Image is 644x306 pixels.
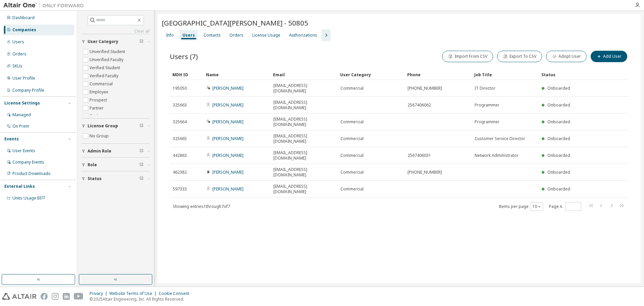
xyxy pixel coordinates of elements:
[474,69,536,80] div: Job Title
[591,51,627,62] button: Add User
[172,69,201,80] div: MDH ID
[340,186,364,192] span: Commercial
[475,136,525,141] span: Customer Service Director
[90,104,105,112] label: Partner
[4,100,40,106] div: License Settings
[408,86,442,91] span: [PHONE_NUMBER]
[340,153,364,158] span: Commercial
[212,102,244,108] a: [PERSON_NAME]
[109,291,159,296] div: Website Terms of Use
[173,102,187,108] span: 325663
[340,119,364,125] span: Commercial
[547,119,570,125] span: Onboarded
[140,39,144,44] span: Clear filter
[140,148,144,154] span: Clear filter
[12,124,29,129] div: On Prem
[475,86,495,91] span: IT Director
[212,152,244,158] a: [PERSON_NAME]
[182,33,195,38] div: Users
[90,88,110,96] label: Employee
[12,195,45,201] span: Units Usage BI
[12,39,24,45] div: Users
[90,64,121,72] label: Verified Student
[547,85,570,91] span: Onboarded
[12,76,35,81] div: User Profile
[273,69,335,80] div: Email
[212,85,244,91] a: [PERSON_NAME]
[90,132,110,140] label: No Group
[90,72,120,80] label: Verified Faculty
[74,293,84,300] img: youtube.svg
[340,170,364,175] span: Commercial
[12,15,35,20] div: Dashboard
[206,69,268,80] div: Name
[162,18,308,28] span: [GEOGRAPHIC_DATA][PERSON_NAME] - 50805
[475,102,499,108] span: Programmer
[88,123,118,129] span: License Group
[12,160,44,165] div: Company Events
[170,52,198,61] span: Users (7)
[12,27,36,33] div: Companies
[90,112,99,120] label: Trial
[173,86,187,91] span: 195050
[173,170,187,175] span: 462382
[475,153,519,158] span: Network Administrator
[4,184,35,189] div: External Links
[12,63,22,69] div: SKUs
[12,51,26,57] div: Orders
[90,296,193,302] p: © 2025 Altair Engineering, Inc. All Rights Reserved.
[204,33,221,38] div: Contacts
[166,33,174,38] div: Info
[547,136,570,141] span: Onboarded
[173,186,187,192] span: 597333
[499,202,543,211] span: Items per page
[549,202,581,211] span: Page n.
[88,148,111,154] span: Admin Role
[140,162,144,168] span: Clear filter
[289,33,317,38] div: Authorizations
[541,69,588,80] div: Status
[408,153,431,158] span: 2567406031
[82,119,150,133] button: License Group
[340,136,364,141] span: Commercial
[212,186,244,192] a: [PERSON_NAME]
[547,152,570,158] span: Onboarded
[12,88,44,93] div: Company Profile
[497,51,542,62] button: Export To CSV
[173,204,230,209] span: Showing entries 1 through 7 of 7
[88,176,102,181] span: Status
[2,293,37,300] img: altair_logo.svg
[212,119,244,125] a: [PERSON_NAME]
[340,86,364,91] span: Commercial
[12,171,51,176] div: Product Downloads
[88,162,97,168] span: Role
[547,169,570,175] span: Onboarded
[532,204,541,209] button: 10
[12,148,35,154] div: User Events
[229,33,244,38] div: Orders
[273,184,334,194] span: [EMAIL_ADDRESS][DOMAIN_NAME]
[4,136,19,142] div: Events
[273,133,334,144] span: [EMAIL_ADDRESS][DOMAIN_NAME]
[273,150,334,161] span: [EMAIL_ADDRESS][DOMAIN_NAME]
[252,33,280,38] div: License Usage
[408,102,431,108] span: 2567406062
[82,158,150,172] button: Role
[41,293,48,300] img: facebook.svg
[273,167,334,178] span: [EMAIL_ADDRESS][DOMAIN_NAME]
[273,117,334,127] span: [EMAIL_ADDRESS][DOMAIN_NAME]
[159,291,193,296] div: Cookie Consent
[12,112,31,118] div: Managed
[90,56,125,64] label: Unverified Faculty
[82,34,150,49] button: User Category
[340,69,402,80] div: User Category
[140,176,144,181] span: Clear filter
[52,293,59,300] img: instagram.svg
[173,153,187,158] span: 442863
[82,29,150,34] a: Clear all
[212,169,244,175] a: [PERSON_NAME]
[82,144,150,159] button: Admin Role
[88,39,118,44] span: User Category
[90,48,126,56] label: Unverified Student
[408,170,442,175] span: [PHONE_NUMBER]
